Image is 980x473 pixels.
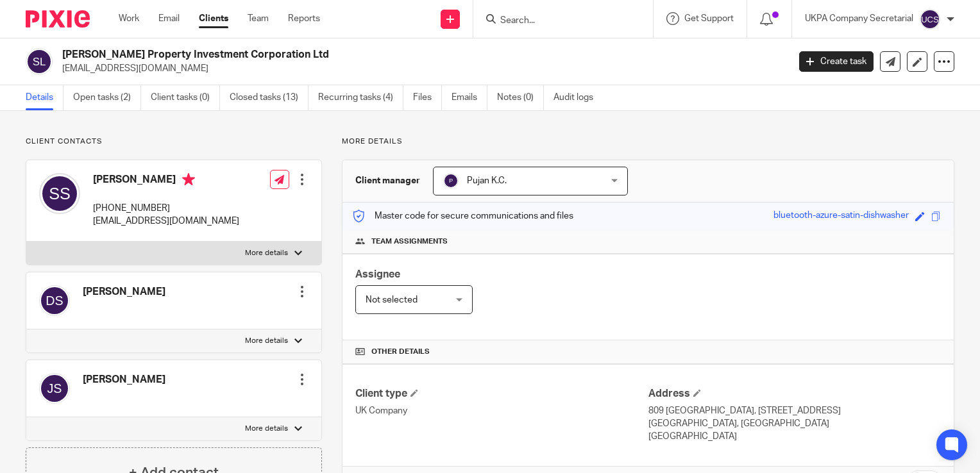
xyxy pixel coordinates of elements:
a: Emails [452,85,487,110]
img: Pixie [26,10,90,28]
i: Primary [182,173,195,186]
p: [GEOGRAPHIC_DATA], [GEOGRAPHIC_DATA] [648,417,941,430]
h3: Client manager [355,174,420,187]
a: Clients [199,12,228,25]
p: More details [245,336,288,346]
a: Email [158,12,180,25]
p: More details [342,137,954,147]
a: Team [248,12,269,25]
p: Master code for secure communications and files [352,210,573,222]
a: Files [413,85,442,110]
a: Reports [288,12,320,25]
span: Other details [371,347,430,357]
a: Closed tasks (13) [230,85,308,110]
a: Create task [799,51,874,72]
a: Notes (0) [497,85,544,110]
p: UK Company [355,404,648,417]
span: Not selected [366,295,418,304]
img: svg%3E [443,173,459,188]
p: UKPA Company Secretarial [805,12,913,25]
p: [PHONE_NUMBER] [93,202,239,215]
p: Client contacts [26,137,322,147]
a: Client tasks (0) [151,85,220,110]
img: svg%3E [39,173,80,214]
div: bluetooth-azure-satin-dishwasher [773,209,909,224]
span: Team assignments [371,236,448,247]
p: [EMAIL_ADDRESS][DOMAIN_NAME] [62,62,780,75]
h2: [PERSON_NAME] Property Investment Corporation Ltd [62,48,636,62]
h4: Address [648,387,941,401]
span: Pujan K.C. [467,176,507,185]
img: svg%3E [26,48,53,75]
h4: [PERSON_NAME] [83,285,165,299]
h4: [PERSON_NAME] [83,373,165,386]
img: svg%3E [39,285,70,316]
a: Details [26,85,63,110]
p: More details [245,248,288,258]
span: Get Support [684,14,734,23]
span: Assignee [355,269,400,279]
p: More details [245,424,288,434]
a: Recurring tasks (4) [318,85,403,110]
input: Search [499,15,614,27]
a: Work [119,12,139,25]
p: [EMAIL_ADDRESS][DOMAIN_NAME] [93,215,239,228]
img: svg%3E [39,373,70,404]
h4: Client type [355,387,648,401]
a: Audit logs [553,85,603,110]
a: Open tasks (2) [73,85,141,110]
h4: [PERSON_NAME] [93,173,239,189]
p: 809 [GEOGRAPHIC_DATA], [STREET_ADDRESS] [648,404,941,417]
img: svg%3E [920,9,940,29]
p: [GEOGRAPHIC_DATA] [648,430,941,443]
